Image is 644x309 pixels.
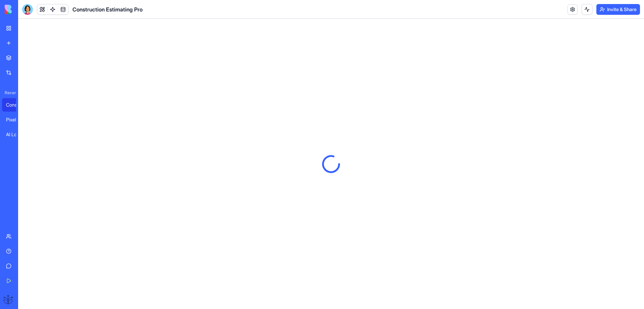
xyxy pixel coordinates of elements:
span: Construction Estimating Pro [72,5,143,13]
img: ACg8ocJXc4biGNmL-6_84M9niqKohncbsBQNEji79DO8k46BE60Re2nP=s96-c [3,294,14,305]
div: AI Logo Generator [6,131,25,138]
div: Construction Estimating Pro [6,102,25,108]
span: Recent [2,90,16,95]
a: PixelCraft Studio [2,113,29,126]
img: logo [5,5,46,14]
a: AI Logo Generator [2,128,29,141]
button: Invite & Share [596,4,640,15]
a: Construction Estimating Pro [2,98,29,112]
div: PixelCraft Studio [6,116,25,123]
